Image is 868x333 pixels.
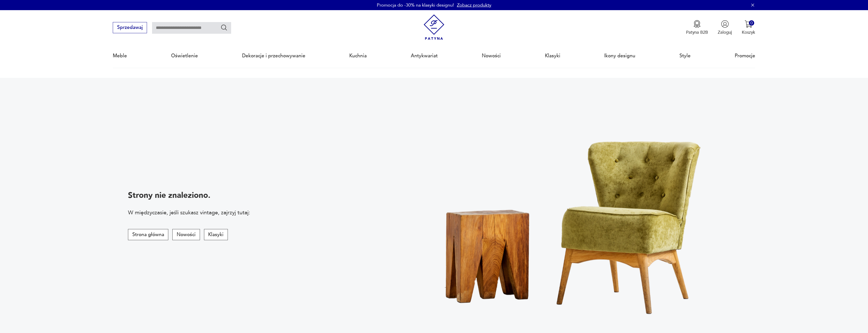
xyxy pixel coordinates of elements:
[686,20,708,35] a: Ikona medaluPatyna B2B
[411,44,438,67] a: Antykwariat
[204,229,228,240] button: Klasyki
[128,229,168,240] button: Strona główna
[718,29,732,35] p: Zaloguj
[128,209,250,216] p: W międzyczasie, jeśli szukasz vintage, zajrzyj tutaj:
[171,44,198,67] a: Oświetlenie
[113,22,147,33] button: Sprzedawaj
[457,2,491,8] a: Zobacz produkty
[735,44,755,67] a: Promocje
[421,14,447,40] img: Patyna - sklep z meblami i dekoracjami vintage
[408,97,745,333] img: Fotel
[745,20,752,28] img: Ikona koszyka
[113,26,147,30] a: Sprzedawaj
[686,20,708,35] button: Patyna B2B
[172,229,200,240] button: Nowości
[128,190,250,201] p: Strony nie znaleziono.
[482,44,501,67] a: Nowości
[349,44,367,67] a: Kuchnia
[742,29,755,35] p: Koszyk
[220,24,228,31] button: Szukaj
[721,20,729,28] img: Ikonka użytkownika
[749,20,754,26] div: 0
[242,44,305,67] a: Dekoracje i przechowywanie
[686,29,708,35] p: Patyna B2B
[718,20,732,35] button: Zaloguj
[693,20,701,28] img: Ikona medalu
[545,44,560,67] a: Klasyki
[377,2,454,8] p: Promocja do -30% na klasyki designu!
[113,44,127,67] a: Meble
[604,44,635,67] a: Ikony designu
[679,44,691,67] a: Style
[742,20,755,35] button: 0Koszyk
